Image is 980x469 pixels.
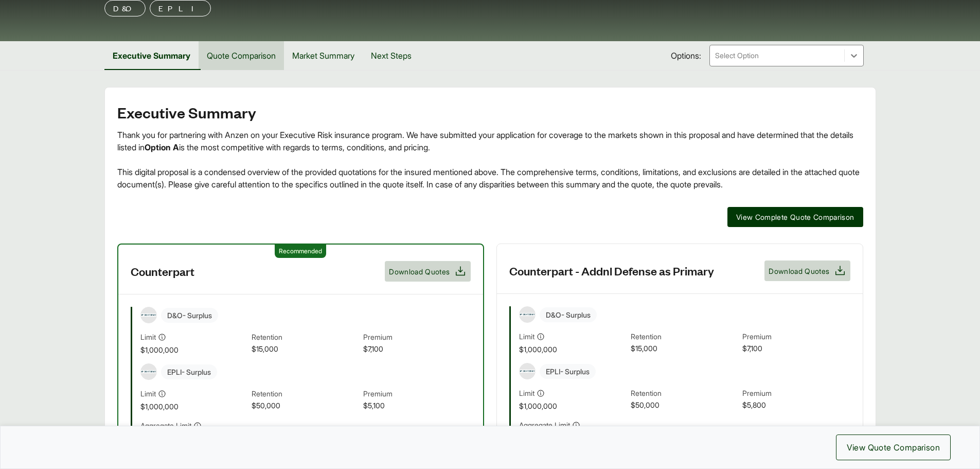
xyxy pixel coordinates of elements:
span: Retention [252,388,359,400]
span: $7,100 [363,343,471,355]
span: $1,000,000 [140,401,248,412]
span: $7,100 [742,343,850,355]
button: Executive Summary [104,41,199,70]
span: View Complete Quote Comparison [736,212,854,222]
img: Counterpart [141,314,156,317]
button: Quote Comparison [199,41,284,70]
span: Limit [140,332,156,342]
span: Premium [742,331,850,343]
span: Premium [363,388,471,400]
span: $1,000,000 [140,344,248,355]
span: Retention [252,332,359,343]
span: View Quote Comparison [847,441,940,454]
span: D&O - Surplus [540,307,597,322]
span: Options: [671,49,701,62]
span: Retention [631,388,738,399]
span: $15,000 [252,343,359,355]
span: Retention [631,331,738,343]
span: Download Quotes [769,266,829,276]
strong: Option A [145,142,179,152]
img: Counterpart [520,313,535,316]
h3: Counterpart [131,264,194,279]
span: D&O - Surplus [161,308,218,323]
span: Limit [140,388,156,399]
span: $50,000 [631,399,738,411]
span: Aggregate Limit [519,420,570,430]
h2: Executive Summary [117,104,863,120]
p: EPLI [158,2,202,14]
button: Next Steps [363,41,420,70]
span: Download Quotes [389,266,450,277]
span: Premium [363,332,471,343]
p: D&O [113,2,137,14]
img: Counterpart [141,370,156,373]
button: Market Summary [284,41,363,70]
span: $50,000 [252,400,359,412]
span: $15,000 [631,343,738,355]
button: View Quote Comparison [836,435,951,460]
button: Download Quotes [764,260,850,281]
span: $1,000,000 [519,401,627,411]
button: Download Quotes [385,261,470,282]
span: Premium [742,388,850,399]
span: Aggregate Limit [140,420,191,431]
span: Limit [519,331,534,342]
h3: Counterpart - Addnl Defense as Primary [509,263,714,279]
div: Thank you for partnering with Anzen on your Executive Risk insurance program. We have submitted y... [117,129,863,190]
span: EPLI - Surplus [161,364,217,379]
img: Counterpart [520,370,535,373]
span: Limit [519,388,534,398]
span: EPLI - Surplus [540,364,596,379]
span: $5,100 [363,400,471,412]
span: $5,800 [742,399,850,411]
span: $1,000,000 [519,344,627,355]
button: View Complete Quote Comparison [727,207,863,227]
